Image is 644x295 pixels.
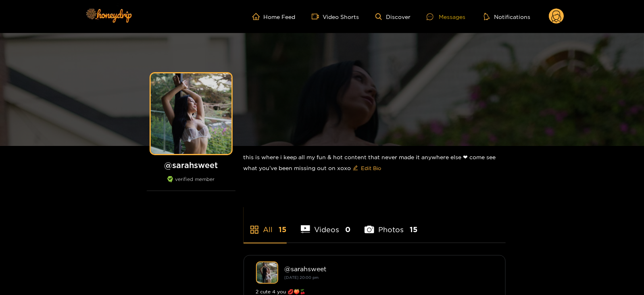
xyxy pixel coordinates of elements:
span: 15 [279,224,287,235]
button: Notifications [481,12,533,21]
li: Videos [301,206,351,243]
span: appstore [250,225,259,235]
a: Home Feed [252,13,296,20]
img: sarahsweet [256,262,278,284]
span: Edit Bio [361,164,381,172]
div: Messages [427,12,465,21]
span: home [252,13,264,20]
li: Photos [365,206,417,243]
span: 15 [410,224,417,235]
div: @ sarahsweet [285,265,493,272]
h1: @ sarahsweet [147,160,236,170]
a: Video Shorts [312,13,359,20]
a: Discover [375,13,411,20]
div: this is where i keep all my fun & hot content that never made it anywhere else ❤︎︎ come see what ... [244,146,506,181]
li: All [244,206,287,243]
div: verified member [147,176,236,191]
span: video-camera [312,13,323,20]
span: edit [353,165,358,171]
button: editEdit Bio [351,162,383,175]
small: [DATE] 20:00 pm [285,275,319,280]
span: 0 [345,224,350,235]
